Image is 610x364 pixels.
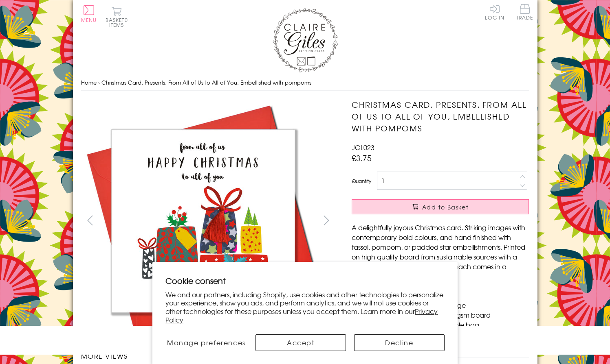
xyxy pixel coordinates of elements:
button: Menu [81,5,97,22]
a: Log In [485,4,504,20]
h2: Cookie consent [165,275,445,286]
a: Privacy Policy [165,306,438,325]
span: £3.75 [352,152,372,163]
p: A delightfully joyous Christmas card. Striking images with contemporary bold colours, and hand fi... [352,222,529,281]
p: We and our partners, including Shopify, use cookies and other technologies to personalize your ex... [165,290,445,324]
button: Decline [354,334,445,351]
span: Add to Basket [422,203,469,211]
span: JOL023 [352,142,374,152]
span: Menu [81,16,97,24]
label: Quantity [352,177,371,185]
button: Add to Basket [352,199,529,214]
img: Christmas Card, Presents, From All of Us to All of You, Embellished with pompoms [81,99,325,343]
button: Accept [255,334,346,351]
img: Christmas Card, Presents, From All of Us to All of You, Embellished with pompoms [335,99,580,343]
h1: Christmas Card, Presents, From All of Us to All of You, Embellished with pompoms [352,99,529,134]
button: Manage preferences [165,334,247,351]
button: prev [81,211,99,229]
img: Claire Giles Greetings Cards [273,8,338,72]
span: Trade [516,4,533,20]
button: Basket0 items [106,7,128,27]
button: next [317,211,335,229]
span: Manage preferences [167,338,246,347]
span: Christmas Card, Presents, From All of Us to All of You, Embellished with pompoms [101,78,311,86]
nav: breadcrumbs [81,74,529,91]
a: Trade [516,4,533,22]
a: Home [81,78,97,86]
span: 0 items [109,16,128,28]
h3: More views [81,351,336,361]
span: › [98,78,100,86]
